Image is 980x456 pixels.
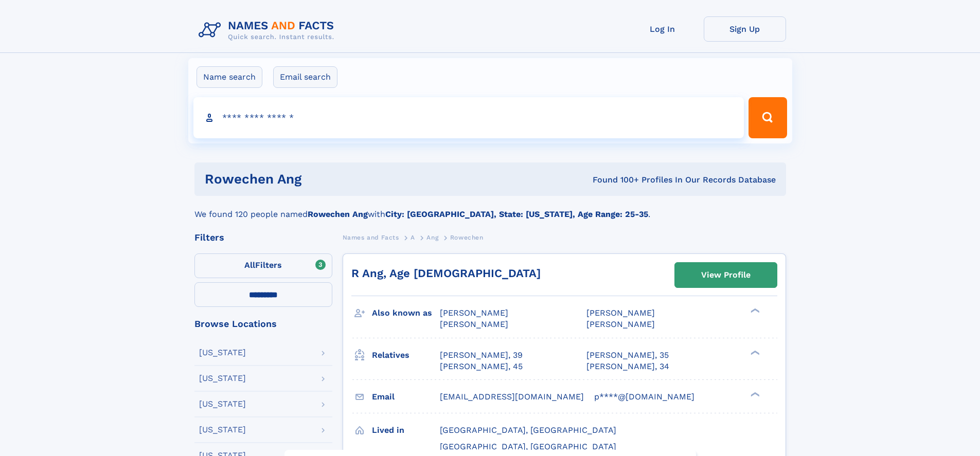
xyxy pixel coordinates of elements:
[440,442,616,451] span: [GEOGRAPHIC_DATA], [GEOGRAPHIC_DATA]
[704,16,786,42] a: Sign Up
[372,388,440,406] h3: Email
[194,319,332,329] div: Browse Locations
[343,231,399,244] a: Names and Facts
[447,174,776,186] div: Found 100+ Profiles In Our Records Database
[450,234,484,241] span: Rowechen
[701,263,751,287] div: View Profile
[748,307,760,314] div: ❯
[586,361,669,372] a: [PERSON_NAME], 34
[426,234,438,241] span: Ang
[749,97,787,138] button: Search Button
[308,209,368,219] b: Rowechen Ang
[197,66,262,88] label: Name search
[372,304,440,322] h3: Also known as
[194,253,332,278] label: Filters
[586,350,669,361] a: [PERSON_NAME], 35
[440,350,523,361] a: [PERSON_NAME], 39
[199,374,246,382] div: [US_STATE]
[426,231,438,244] a: Ang
[411,231,415,244] a: A
[440,319,508,329] span: [PERSON_NAME]
[440,392,584,402] span: [EMAIL_ADDRESS][DOMAIN_NAME]
[385,209,648,219] b: City: [GEOGRAPHIC_DATA], State: [US_STATE], Age Range: 25-35
[372,346,440,364] h3: Relatives
[586,319,655,329] span: [PERSON_NAME]
[194,233,332,242] div: Filters
[205,173,447,186] h1: Rowechen Ang
[440,308,508,318] span: [PERSON_NAME]
[244,260,255,270] span: All
[199,426,246,434] div: [US_STATE]
[586,308,655,318] span: [PERSON_NAME]
[351,267,541,280] a: R Ang, Age [DEMOGRAPHIC_DATA]
[273,66,337,88] label: Email search
[194,196,786,221] div: We found 120 people named with .
[199,349,246,357] div: [US_STATE]
[621,16,704,42] a: Log In
[411,234,415,241] span: A
[748,349,760,356] div: ❯
[199,400,246,408] div: [US_STATE]
[675,263,777,287] a: View Profile
[440,425,616,435] span: [GEOGRAPHIC_DATA], [GEOGRAPHIC_DATA]
[440,361,523,372] a: [PERSON_NAME], 45
[194,16,343,44] img: Logo Names and Facts
[748,391,760,397] div: ❯
[193,97,744,138] input: search input
[372,422,440,439] h3: Lived in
